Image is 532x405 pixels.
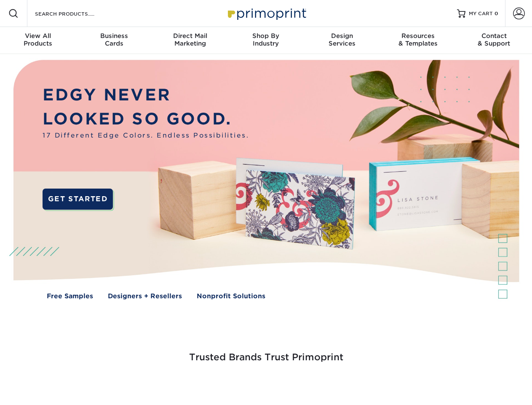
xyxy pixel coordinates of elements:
h3: Trusted Brands Trust Primoprint [20,332,513,373]
span: 0 [495,11,498,16]
span: Business [76,32,152,40]
a: Contact& Support [456,27,532,54]
div: & Support [456,32,532,47]
a: Designers + Resellers [108,292,182,301]
span: Direct Mail [152,32,228,40]
p: LOOKED SO GOOD. [43,107,249,131]
input: SEARCH PRODUCTS..... [34,8,116,19]
span: 17 Different Edge Colors. Endless Possibilities. [43,131,249,140]
img: Primoprint [224,4,308,22]
a: Resources& Templates [380,27,456,54]
div: Marketing [152,32,228,47]
a: Direct MailMarketing [152,27,228,54]
a: Nonprofit Solutions [197,292,265,301]
img: Mini [295,385,295,385]
span: Shop By [228,32,304,40]
img: Smoothie King [61,385,61,385]
img: Freeform [126,385,127,385]
img: Goodwill [455,385,455,385]
span: Resources [380,32,456,40]
div: Industry [228,32,304,47]
div: Services [304,32,380,47]
a: GET STARTED [43,189,113,210]
a: BusinessCards [76,27,152,54]
span: Design [304,32,380,40]
a: Free Samples [47,292,93,301]
div: Cards [76,32,152,47]
span: Contact [456,32,532,40]
p: EDGY NEVER [43,83,249,107]
a: Shop ByIndustry [228,27,304,54]
img: Amazon [375,385,375,385]
img: Google [215,385,215,385]
div: & Templates [380,32,456,47]
a: DesignServices [304,27,380,54]
span: MY CART [469,10,493,17]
